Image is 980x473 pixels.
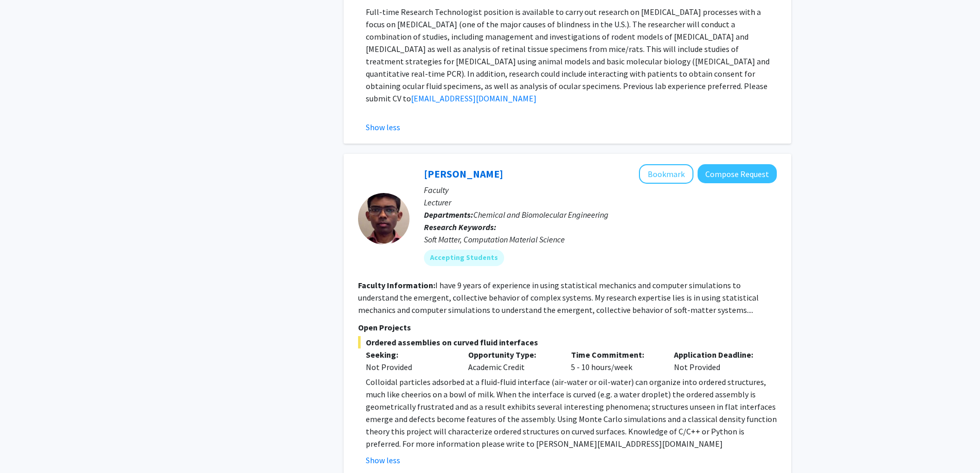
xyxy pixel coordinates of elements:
button: Show less [366,121,400,133]
p: Seeking: [366,348,453,361]
b: Research Keywords: [424,222,496,232]
div: 5 - 10 hours/week [563,348,666,373]
p: Time Commitment: [571,348,658,361]
p: Colloidal particles adsorbed at a fluid-fluid interface (air-water or oil-water) can organize int... [366,376,777,450]
b: Faculty Information: [358,280,435,290]
p: Lecturer [424,196,777,208]
mat-chip: Accepting Students [424,250,504,266]
div: Not Provided [366,361,453,373]
div: Soft Matter, Computation Material Science [424,233,777,246]
p: Full-time Research Technologist position is available to carry out research on [MEDICAL_DATA] pro... [366,6,777,104]
div: Academic Credit [460,348,563,373]
fg-read-more: I have 9 years of experience in using statistical mechanics and computer simulations to understan... [358,280,759,315]
iframe: Chat [8,427,44,465]
a: [PERSON_NAME] [424,167,503,180]
button: Show less [366,454,400,466]
span: Ordered assemblies on curved fluid interfaces [358,336,777,348]
button: Add John Edison to Bookmarks [639,164,693,184]
p: Application Deadline: [674,348,761,361]
b: Departments: [424,209,473,220]
button: Compose Request to John Edison [698,164,777,183]
p: Opportunity Type: [468,348,556,361]
span: Chemical and Biomolecular Engineering [473,209,609,220]
p: Faculty [424,184,777,196]
div: Not Provided [666,348,769,373]
p: Open Projects [358,321,777,334]
a: [EMAIL_ADDRESS][DOMAIN_NAME] [411,93,537,103]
